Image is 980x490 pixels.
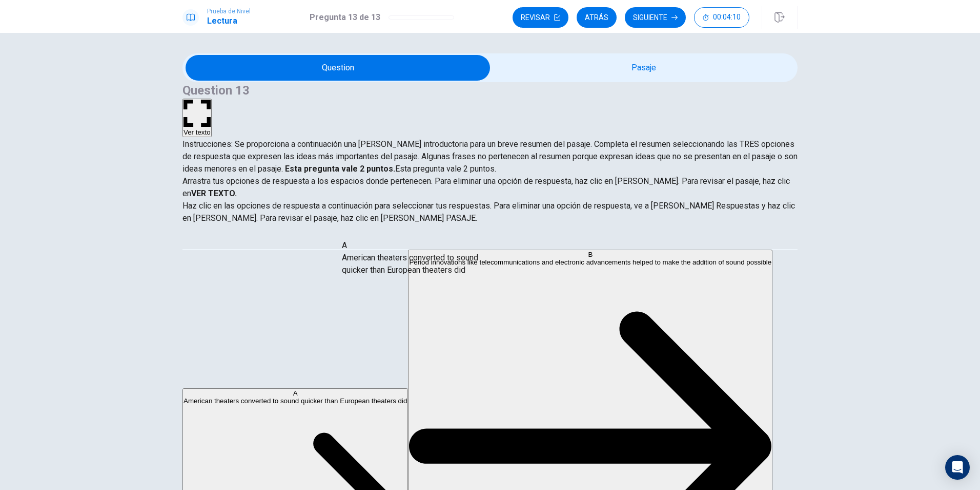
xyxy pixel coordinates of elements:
button: Atrás [577,7,617,28]
div: A [183,389,407,397]
strong: Esta pregunta vale 2 puntos. [283,164,395,174]
button: 00:04:10 [694,7,749,28]
span: Instrucciones: Se proporciona a continuación una [PERSON_NAME] introductoria para un breve resume... [182,139,798,174]
div: Open Intercom Messenger [945,455,970,480]
strong: VER TEXTO. [191,189,237,198]
h1: Pregunta 13 de 13 [310,11,380,24]
button: Ver texto [182,99,212,137]
span: Esta pregunta vale 2 puntos. [395,164,496,174]
span: Prueba de Nivel [207,8,251,15]
p: Arrastra tus opciones de respuesta a los espacios donde pertenecen. Para eliminar una opción de r... [182,175,798,200]
p: Haz clic en las opciones de respuesta a continuación para seleccionar tus respuestas. Para elimin... [182,200,798,224]
div: Choose test type tabs [182,224,798,249]
h4: Question 13 [182,82,798,99]
h1: Lectura [207,15,251,27]
span: Period innovations like telecommunications and electronic advancements helped to make the additio... [409,258,771,266]
button: Revisar [513,7,568,28]
span: American theaters converted to sound quicker than European theaters did [183,397,407,405]
button: Siguiente [625,7,686,28]
div: B [409,251,771,258]
span: 00:04:10 [713,13,741,22]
